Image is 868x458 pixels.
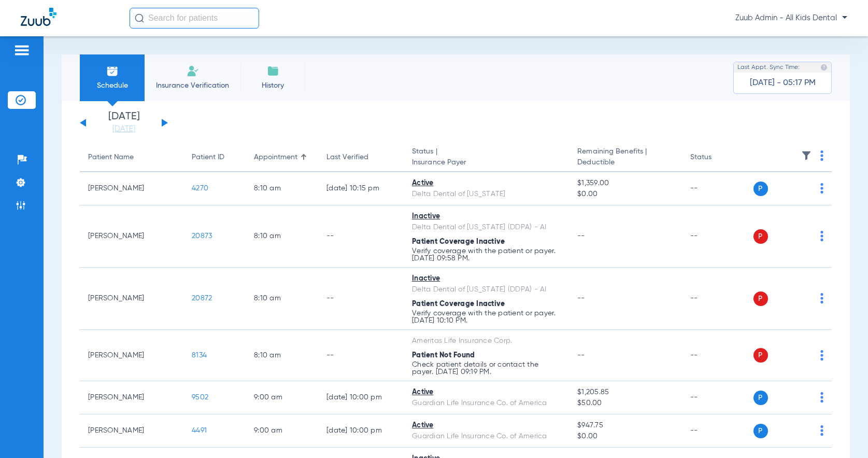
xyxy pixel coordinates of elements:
[80,381,183,414] td: [PERSON_NAME]
[682,381,752,414] td: --
[577,431,674,442] span: $0.00
[246,268,318,330] td: 8:10 AM
[753,292,768,306] span: P
[412,284,561,295] div: Delta Dental of [US_STATE] (DDPA) - AI
[192,232,212,240] span: 20873
[682,330,752,381] td: --
[152,80,233,91] span: Insurance Verification
[682,268,752,330] td: --
[820,350,823,360] img: group-dot-blue.svg
[682,143,752,172] th: Status
[318,268,404,330] td: --
[88,152,134,163] div: Patient Name
[13,44,30,57] img: hamburger-icon
[80,268,183,330] td: [PERSON_NAME]
[80,414,183,448] td: [PERSON_NAME]
[820,231,823,241] img: group-dot-blue.svg
[192,394,208,401] span: 9502
[88,152,175,163] div: Patient Name
[192,352,207,359] span: 8134
[412,247,561,262] p: Verify coverage with the patient or payer. [DATE] 09:58 PM.
[93,112,155,134] li: [DATE]
[577,398,674,409] span: $50.00
[80,205,183,268] td: [PERSON_NAME]
[820,293,823,303] img: group-dot-blue.svg
[254,152,310,163] div: Appointment
[820,392,823,403] img: group-dot-blue.svg
[106,65,119,77] img: Schedule
[248,80,297,91] span: History
[318,381,404,414] td: [DATE] 10:00 PM
[412,189,561,200] div: Delta Dental of [US_STATE]
[80,172,183,205] td: [PERSON_NAME]
[318,205,404,268] td: --
[412,387,561,398] div: Active
[577,189,674,200] span: $0.00
[682,205,752,268] td: --
[192,152,237,163] div: Patient ID
[577,420,674,431] span: $947.75
[93,124,155,134] a: [DATE]
[21,8,56,26] img: Zuub Logo
[753,229,768,244] span: P
[820,150,823,161] img: group-dot-blue.svg
[577,232,585,240] span: --
[735,13,847,23] span: Zuub Admin - All Kids Dental
[577,387,674,398] span: $1,205.85
[682,172,752,205] td: --
[80,330,183,381] td: [PERSON_NAME]
[246,381,318,414] td: 9:00 AM
[753,391,768,405] span: P
[682,414,752,448] td: --
[801,150,812,161] img: filter.svg
[820,64,828,71] img: last sync help info
[318,330,404,381] td: --
[412,336,561,346] div: Ameritas Life Insurance Corp.
[192,427,207,434] span: 4491
[753,424,768,438] span: P
[412,352,475,359] span: Patient Not Found
[816,408,868,458] iframe: Chat Widget
[753,182,768,196] span: P
[569,143,682,172] th: Remaining Benefits |
[412,273,561,284] div: Inactive
[318,172,404,205] td: [DATE] 10:15 PM
[326,152,368,163] div: Last Verified
[326,152,395,163] div: Last Verified
[412,222,561,233] div: Delta Dental of [US_STATE] (DDPA) - AI
[412,361,561,376] p: Check patient details or contact the payer. [DATE] 09:19 PM.
[412,211,561,222] div: Inactive
[737,62,800,73] span: Last Appt. Sync Time:
[135,13,144,23] img: Search Icon
[577,352,585,359] span: --
[404,143,569,172] th: Status |
[254,152,297,163] div: Appointment
[318,414,404,448] td: [DATE] 10:00 PM
[192,295,212,302] span: 20872
[88,80,137,91] span: Schedule
[412,310,561,324] p: Verify coverage with the patient or payer. [DATE] 10:10 PM.
[577,157,674,168] span: Deductible
[187,65,199,77] img: Manual Insurance Verification
[753,348,768,363] span: P
[246,205,318,268] td: 8:10 AM
[577,295,585,302] span: --
[412,178,561,189] div: Active
[412,420,561,431] div: Active
[246,414,318,448] td: 9:00 AM
[412,157,561,168] span: Insurance Payer
[412,431,561,442] div: Guardian Life Insurance Co. of America
[192,185,208,192] span: 4270
[246,330,318,381] td: 8:10 AM
[246,172,318,205] td: 8:10 AM
[820,183,823,193] img: group-dot-blue.svg
[130,8,259,29] input: Search for patients
[412,238,505,245] span: Patient Coverage Inactive
[750,78,816,88] span: [DATE] - 05:17 PM
[577,178,674,189] span: $1,359.00
[412,300,505,308] span: Patient Coverage Inactive
[412,398,561,409] div: Guardian Life Insurance Co. of America
[267,65,279,77] img: History
[192,152,224,163] div: Patient ID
